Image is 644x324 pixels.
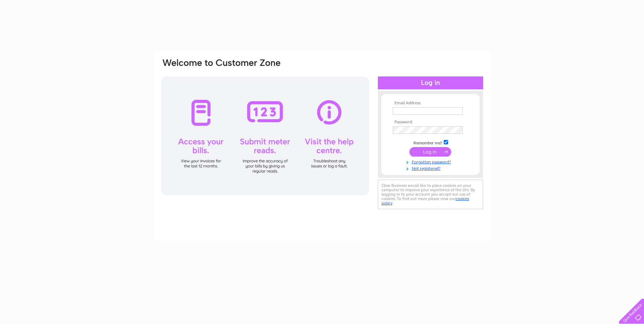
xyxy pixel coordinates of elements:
[393,165,470,171] a: Not registered?
[391,101,470,106] th: Email Address:
[391,120,470,125] th: Password:
[393,158,470,165] a: Forgotten password?
[378,180,483,209] div: Clear Business would like to place cookies on your computer to improve your experience of the sit...
[391,139,470,146] td: Remember me?
[382,196,469,205] a: cookies policy
[409,147,451,157] input: Submit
